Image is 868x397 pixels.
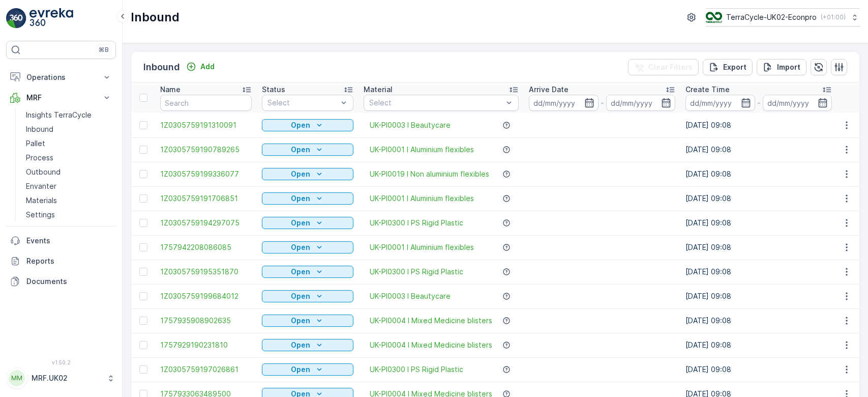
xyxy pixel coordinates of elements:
button: Export [703,59,753,75]
button: Open [262,339,353,351]
button: Open [262,192,353,205]
p: Events [26,236,112,246]
td: [DATE] 09:08 [680,162,837,186]
span: UK-PI0003 I Beautycare [370,291,451,301]
a: 1Z0305759191310091 [160,120,252,130]
button: Operations [6,67,116,88]
button: Open [262,363,353,376]
p: Open [291,218,310,228]
p: Insights TerraCycle [26,110,92,120]
button: Open [262,241,353,253]
div: Toggle Row Selected [139,146,147,154]
button: MMMRF.UK02 [6,367,116,389]
p: Materials [26,195,57,206]
td: [DATE] 09:08 [680,284,837,308]
p: Open [291,145,310,155]
span: 1Z0305759197026861 [160,364,252,375]
p: Open [291,193,310,204]
p: Status [262,84,285,95]
a: Pallet [22,136,116,151]
img: logo [6,8,26,29]
div: Toggle Row Selected [139,317,147,325]
div: Toggle Row Selected [139,243,147,251]
p: Material [364,84,393,95]
div: MM [9,370,25,386]
p: - [601,97,604,109]
a: UK-PI0001 I Aluminium flexibles [370,242,474,252]
img: terracycle_logo_wKaHoWT.png [706,12,722,23]
a: UK-PI0004 I Mixed Medicine blisters [370,340,492,350]
span: UK-PI0001 I Aluminium flexibles [370,193,474,204]
td: [DATE] 09:08 [680,357,837,382]
td: [DATE] 09:08 [680,308,837,333]
a: Outbound [22,165,116,179]
p: Inbound [143,60,180,74]
div: Toggle Row Selected [139,365,147,374]
a: UK-PI0003 I Beautycare [370,120,451,130]
p: Select [267,98,338,108]
p: - [757,97,761,109]
input: Search [160,95,252,111]
a: Reports [6,251,116,271]
button: Open [262,144,353,156]
input: dd/mm/yyyy [529,95,598,111]
p: Open [291,364,310,375]
p: Export [723,62,746,72]
span: 1757942208086085 [160,242,252,252]
a: Settings [22,208,116,222]
p: Open [291,316,310,326]
button: TerraCycle-UK02-Econpro(+01:00) [706,8,860,26]
div: Toggle Row Selected [139,121,147,129]
a: Materials [22,193,116,208]
p: Open [291,340,310,350]
span: 1Z0305759199684012 [160,291,252,301]
a: 1Z0305759191706851 [160,193,252,204]
a: UK-PI0300 I PS Rigid Plastic [370,267,463,277]
p: MRF [26,93,96,103]
p: MRF.UK02 [32,373,102,383]
a: Inbound [22,122,116,136]
a: 1757929190231810 [160,340,252,350]
button: Open [262,266,353,278]
p: Open [291,169,310,179]
p: Import [777,62,800,72]
p: Name [160,84,181,95]
a: Documents [6,271,116,292]
span: 1Z0305759195351870 [160,267,252,277]
button: Import [757,59,806,75]
p: Arrive Date [529,84,568,95]
p: Open [291,267,310,277]
div: Toggle Row Selected [139,219,147,227]
p: Documents [26,276,112,287]
span: 1Z0305759190789265 [160,145,252,155]
div: Toggle Row Selected [139,268,147,276]
div: Toggle Row Selected [139,292,147,300]
p: ⌘B [99,46,109,54]
span: UK-PI0001 I Aluminium flexibles [370,145,474,155]
a: UK-PI0004 I Mixed Medicine blisters [370,316,492,326]
div: Toggle Row Selected [139,194,147,203]
span: UK-PI0019 I Non aluminium flexibles [370,169,489,179]
a: 1Z0305759194297075 [160,218,252,228]
button: MRF [6,88,116,108]
a: Envanter [22,179,116,193]
p: ( +01:00 ) [821,13,846,21]
div: Toggle Row Selected [139,341,147,349]
input: dd/mm/yyyy [606,95,676,111]
p: Create Time [685,84,730,95]
p: Pallet [26,138,45,149]
input: dd/mm/yyyy [685,95,755,111]
a: 1757935908902635 [160,316,252,326]
button: Add [182,61,219,73]
img: logo_light-DOdMpM7g.png [29,8,73,29]
p: Operations [26,72,96,82]
p: Add [200,62,215,72]
p: Process [26,153,53,163]
button: Open [262,217,353,229]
